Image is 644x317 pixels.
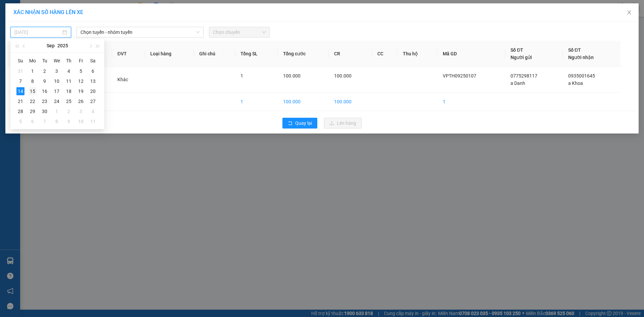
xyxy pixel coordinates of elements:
[26,86,39,96] td: 2025-09-15
[51,96,63,106] td: 2025-09-24
[41,77,49,85] div: 9
[65,107,73,115] div: 2
[65,117,73,125] div: 9
[240,73,243,78] span: 1
[87,66,99,76] td: 2025-09-06
[53,117,61,125] div: 8
[39,76,51,86] td: 2025-09-09
[437,93,505,111] td: 1
[65,77,73,85] div: 11
[511,55,532,60] span: Người gửi
[235,41,278,67] th: Tổng SL
[26,66,39,76] td: 2025-09-01
[29,97,37,105] div: 22
[13,9,83,15] span: XÁC NHẬN SỐ HÀNG LÊN XE
[627,10,632,15] span: close
[75,76,87,86] td: 2025-09-12
[437,41,505,67] th: Mã GD
[16,97,24,105] div: 21
[75,116,87,126] td: 2025-10-10
[53,97,61,105] div: 24
[63,66,75,76] td: 2025-09-04
[568,81,583,86] span: a Khoa
[16,117,24,125] div: 5
[7,41,37,67] th: STT
[194,41,235,67] th: Ghi chú
[57,39,68,52] button: 2025
[29,87,37,95] div: 15
[75,96,87,106] td: 2025-09-26
[26,106,39,116] td: 2025-09-29
[14,86,26,96] td: 2025-09-14
[77,117,85,125] div: 10
[51,66,63,76] td: 2025-09-03
[372,41,398,67] th: CC
[568,55,594,60] span: Người nhận
[511,81,525,86] span: a Danh
[65,87,73,95] div: 18
[295,119,312,127] span: Quay lại
[87,55,99,66] th: Sa
[26,76,39,86] td: 2025-09-08
[87,76,99,86] td: 2025-09-13
[77,97,85,105] div: 26
[65,97,73,105] div: 25
[53,77,61,85] div: 10
[51,55,63,66] th: We
[51,76,63,86] td: 2025-09-10
[77,77,85,85] div: 12
[89,77,97,85] div: 13
[29,67,37,75] div: 1
[47,39,55,52] button: Sep
[278,41,329,67] th: Tổng cước
[26,96,39,106] td: 2025-09-22
[329,41,372,67] th: CR
[89,97,97,105] div: 27
[41,107,49,115] div: 30
[53,107,61,115] div: 1
[41,87,49,95] div: 16
[75,106,87,116] td: 2025-10-03
[26,55,39,66] th: Mo
[63,86,75,96] td: 2025-09-18
[39,66,51,76] td: 2025-09-02
[511,47,523,53] span: Số ĐT
[75,66,87,76] td: 2025-09-05
[283,73,301,78] span: 100.000
[112,41,145,67] th: ĐVT
[63,106,75,116] td: 2025-10-02
[14,96,26,106] td: 2025-09-21
[39,116,51,126] td: 2025-10-07
[213,27,266,37] span: Chọn chuyến
[87,116,99,126] td: 2025-10-11
[63,96,75,106] td: 2025-09-25
[14,29,61,36] input: 14/09/2025
[89,87,97,95] div: 20
[397,41,437,67] th: Thu hộ
[75,86,87,96] td: 2025-09-19
[16,67,24,75] div: 31
[278,93,329,111] td: 100.000
[53,67,61,75] div: 3
[14,55,26,66] th: Su
[16,107,24,115] div: 28
[14,76,26,86] td: 2025-09-07
[77,107,85,115] div: 3
[51,86,63,96] td: 2025-09-17
[511,73,537,78] span: 0775298117
[53,87,61,95] div: 17
[89,117,97,125] div: 11
[14,66,26,76] td: 2025-08-31
[14,116,26,126] td: 2025-10-05
[80,27,200,37] span: Chọn tuyến - nhóm tuyến
[329,93,372,111] td: 100.000
[65,67,73,75] div: 4
[75,55,87,66] th: Fr
[63,116,75,126] td: 2025-10-09
[568,47,581,53] span: Số ĐT
[29,77,37,85] div: 8
[7,67,37,93] td: 1
[51,106,63,116] td: 2025-10-01
[87,106,99,116] td: 2025-10-04
[87,86,99,96] td: 2025-09-20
